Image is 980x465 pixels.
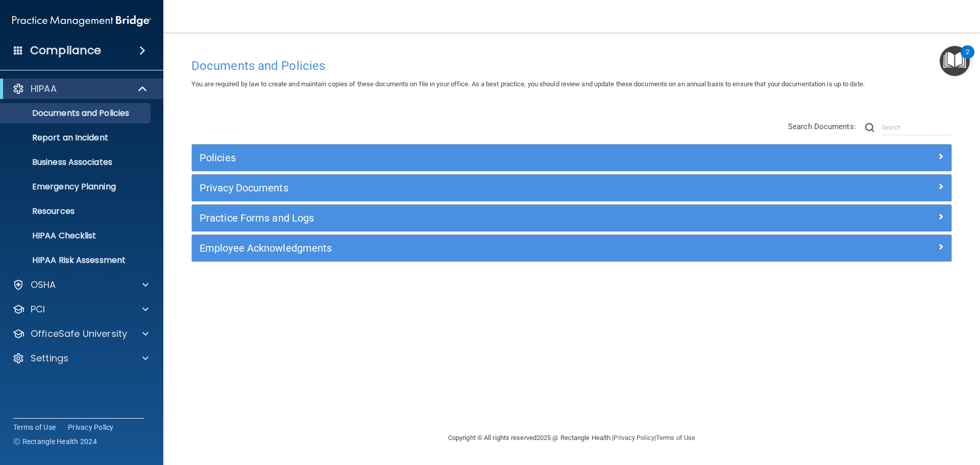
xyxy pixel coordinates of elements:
[12,352,149,364] a: Settings
[7,206,146,216] p: Resources
[68,422,114,432] a: Privacy Policy
[7,108,146,118] p: Documents and Policies
[12,279,149,291] a: OSHA
[191,59,952,72] h4: Documents and Policies
[13,436,97,447] span: Ⓒ Rectangle Health 2024
[614,434,654,442] a: Privacy Policy
[31,303,45,315] p: PCI
[7,231,146,241] p: HIPAA Checklist
[7,133,146,143] p: Report an Incident
[882,120,952,135] input: Search
[865,123,874,132] img: ic-search.3b580494.png
[191,80,865,88] span: You are required by law to create and maintain copies of these documents on file in your office. ...
[200,210,944,226] a: Practice Forms and Logs
[31,279,56,291] p: OSHA
[200,240,944,256] a: Employee Acknowledgments
[385,422,758,454] div: Copyright © All rights reserved 2025 @ Rectangle Health | |
[788,122,856,131] span: Search Documents:
[200,152,754,163] h5: Policies
[12,328,149,340] a: OfficeSafe University
[7,157,146,167] p: Business Associates
[13,422,56,432] a: Terms of Use
[656,434,695,442] a: Terms of Use
[12,83,148,95] a: HIPAA
[966,52,969,65] div: 2
[200,182,754,193] h5: Privacy Documents
[12,11,151,31] img: PMB logo
[200,242,754,254] h5: Employee Acknowledgments
[7,255,146,265] p: HIPAA Risk Assessment
[7,182,146,192] p: Emergency Planning
[31,83,57,95] p: HIPAA
[31,328,127,340] p: OfficeSafe University
[200,212,754,224] h5: Practice Forms and Logs
[940,46,970,76] button: Open Resource Center, 2 new notifications
[30,43,101,58] h4: Compliance
[31,352,68,364] p: Settings
[200,150,944,166] a: Policies
[200,180,944,196] a: Privacy Documents
[12,303,149,315] a: PCI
